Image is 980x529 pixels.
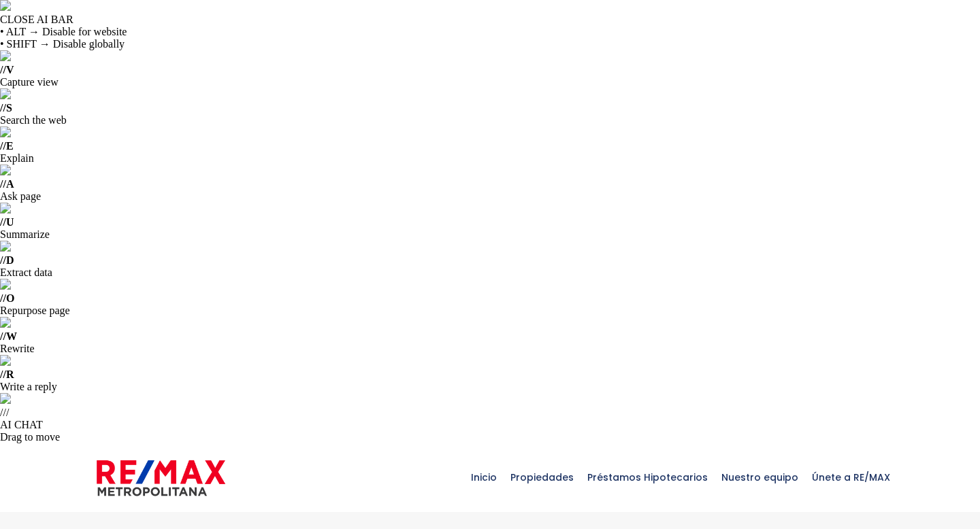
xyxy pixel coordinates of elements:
[97,443,225,511] a: RE/MAX Metropolitana
[805,443,897,511] a: Únete a RE/MAX
[504,443,581,511] a: Propiedades
[715,443,805,511] a: Nuestro equipo
[581,457,715,498] span: Préstamos Hipotecarios
[97,458,225,498] img: remax-metropolitana-logo
[581,443,715,511] a: Préstamos Hipotecarios
[715,457,805,498] span: Nuestro equipo
[464,443,504,511] a: Inicio
[464,457,504,498] span: Inicio
[805,457,897,498] span: Únete a RE/MAX
[504,457,581,498] span: Propiedades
